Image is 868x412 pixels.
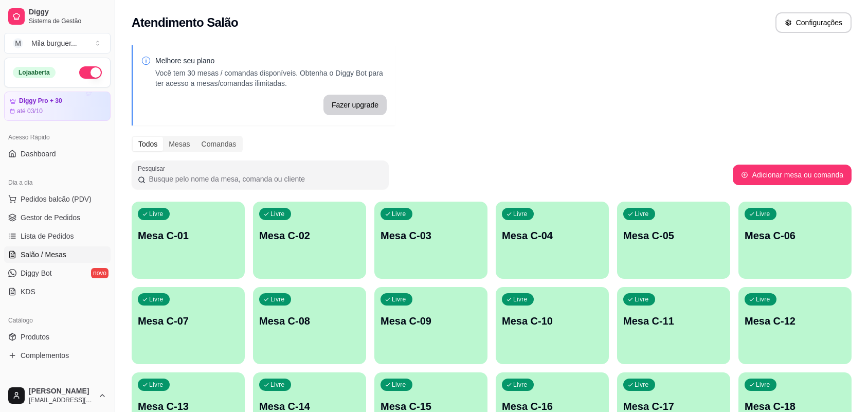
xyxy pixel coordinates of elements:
[29,8,106,17] span: Diggy
[4,312,111,329] div: Catálogo
[21,286,35,297] span: KDS
[259,228,360,243] p: Mesa C-02
[4,92,111,121] a: Diggy Pro + 30até 03/10
[259,314,360,328] p: Mesa C-08
[17,107,43,115] article: até 03/10
[374,202,487,279] button: LivreMesa C-03
[21,149,56,159] span: Dashboard
[4,265,111,281] a: Diggy Botnovo
[132,287,245,364] button: LivreMesa C-07
[756,210,770,218] p: Livre
[756,381,770,389] p: Livre
[21,268,52,278] span: Diggy Bot
[29,396,94,404] span: [EMAIL_ADDRESS][DOMAIN_NAME]
[745,228,845,243] p: Mesa C-06
[4,228,111,244] a: Lista de Pedidos
[4,329,111,345] a: Produtos
[132,202,245,279] button: LivreMesa C-01
[617,202,730,279] button: LivreMesa C-05
[392,210,406,218] p: Livre
[775,12,852,33] button: Configurações
[4,191,111,207] button: Pedidos balcão (PDV)
[79,66,102,79] button: Alterar Status
[617,287,730,364] button: LivreMesa C-11
[4,347,111,364] a: Complementos
[635,295,649,303] p: Livre
[323,95,387,115] button: Fazer upgrade
[745,314,845,328] p: Mesa C-12
[623,314,724,328] p: Mesa C-11
[4,4,111,29] a: DiggySistema de Gestão
[21,249,66,260] span: Salão / Mesas
[4,383,111,408] button: [PERSON_NAME][EMAIL_ADDRESS][DOMAIN_NAME]
[756,295,770,303] p: Livre
[138,164,169,173] label: Pesquisar
[138,228,239,243] p: Mesa C-01
[253,202,366,279] button: LivreMesa C-02
[155,56,387,66] p: Melhore seu plano
[635,381,649,389] p: Livre
[132,14,238,31] h2: Atendimento Salão
[29,387,94,396] span: [PERSON_NAME]
[392,381,406,389] p: Livre
[4,246,111,263] a: Salão / Mesas
[374,287,487,364] button: LivreMesa C-09
[635,210,649,218] p: Livre
[270,381,285,389] p: Livre
[31,38,77,48] div: Mila burguer ...
[13,38,23,48] span: M
[21,350,69,361] span: Complementos
[4,209,111,226] a: Gestor de Pedidos
[513,295,528,303] p: Livre
[133,137,163,151] div: Todos
[623,228,724,243] p: Mesa C-05
[381,314,481,328] p: Mesa C-09
[155,68,387,88] p: Você tem 30 mesas / comandas disponíveis. Obtenha o Diggy Bot para ter acesso a mesas/comandas il...
[502,228,603,243] p: Mesa C-04
[196,137,242,151] div: Comandas
[738,202,852,279] button: LivreMesa C-06
[270,295,285,303] p: Livre
[733,165,852,185] button: Adicionar mesa ou comanda
[253,287,366,364] button: LivreMesa C-08
[270,210,285,218] p: Livre
[4,129,111,146] div: Acesso Rápido
[21,212,80,223] span: Gestor de Pedidos
[513,381,528,389] p: Livre
[496,287,609,364] button: LivreMesa C-10
[502,314,603,328] p: Mesa C-10
[138,314,239,328] p: Mesa C-07
[496,202,609,279] button: LivreMesa C-04
[513,210,528,218] p: Livre
[29,17,106,25] span: Sistema de Gestão
[738,287,852,364] button: LivreMesa C-12
[21,332,49,342] span: Produtos
[21,231,74,241] span: Lista de Pedidos
[163,137,195,151] div: Mesas
[4,174,111,191] div: Dia a dia
[392,295,406,303] p: Livre
[146,174,383,184] input: Pesquisar
[4,146,111,162] a: Dashboard
[4,283,111,300] a: KDS
[149,381,164,389] p: Livre
[21,194,92,204] span: Pedidos balcão (PDV)
[13,67,56,78] div: Loja aberta
[381,228,481,243] p: Mesa C-03
[149,210,164,218] p: Livre
[149,295,164,303] p: Livre
[4,33,111,53] button: Select a team
[19,97,62,105] article: Diggy Pro + 30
